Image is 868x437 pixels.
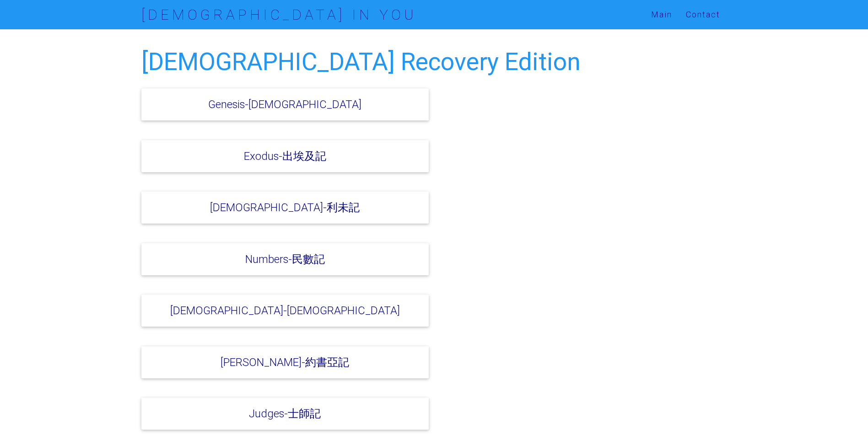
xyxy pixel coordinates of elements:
[245,252,325,266] a: Numbers-民數記
[141,49,727,76] h2: [DEMOGRAPHIC_DATA] Recovery Edition
[249,407,321,420] a: Judges-士師記
[210,201,360,214] a: [DEMOGRAPHIC_DATA]-利未記
[221,355,349,369] a: [PERSON_NAME]-約書亞記
[208,98,361,111] a: Genesis-[DEMOGRAPHIC_DATA]
[244,149,326,163] a: Exodus-出埃及記
[170,304,400,317] a: [DEMOGRAPHIC_DATA]-[DEMOGRAPHIC_DATA]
